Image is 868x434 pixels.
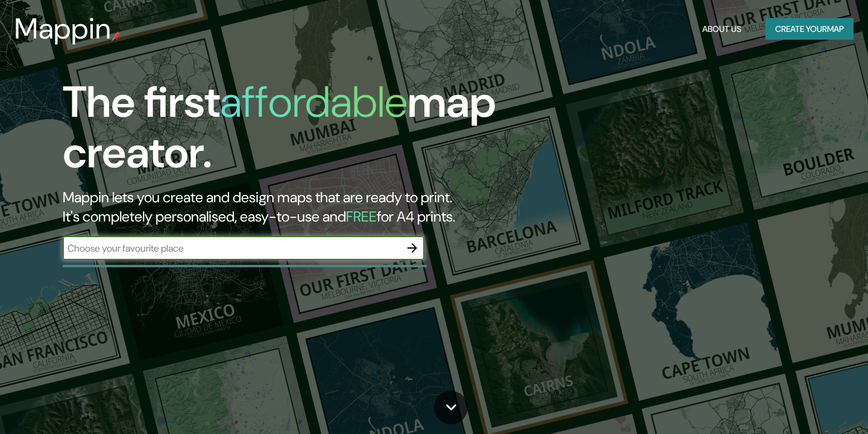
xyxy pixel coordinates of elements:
h5: FREE [346,207,377,226]
button: Create yourmap [766,18,854,40]
img: mappin-pin [112,31,121,41]
h1: The first map creator. [63,77,497,188]
button: About Us [697,18,746,40]
h3: Mappin [14,12,112,46]
input: Choose your favourite place [63,241,400,255]
h2: Mappin lets you create and design maps that are ready to print. It's completely personalised, eas... [63,188,497,226]
h1: affordable [220,74,407,130]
